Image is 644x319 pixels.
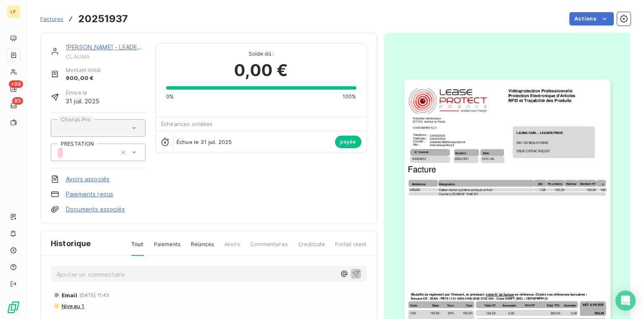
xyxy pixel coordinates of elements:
[78,11,128,26] h3: 20251937
[234,58,288,83] span: 0,00 €
[166,50,356,58] span: Solde dû :
[154,241,181,255] span: Paiements
[80,293,109,298] span: [DATE] 11:43
[7,301,20,314] img: Logo LeanPay
[51,238,91,249] span: Historique
[66,44,190,51] a: [PERSON_NAME] - LEADER [PERSON_NAME]
[66,74,101,82] span: 900,00 €
[66,89,99,97] span: Émise le
[66,175,109,183] a: Avoirs associés
[177,139,232,145] span: Échue le 31 juil. 2025
[40,15,63,22] span: Factures
[61,303,84,309] span: Niveau 1
[66,205,125,214] a: Documents associés
[131,241,144,256] span: Tout
[569,12,614,26] button: Actions
[161,121,213,127] span: Échéances soldées
[7,5,20,18] div: LP
[12,97,23,105] span: 80
[191,241,214,255] span: Relances
[40,15,63,23] a: Factures
[298,241,325,255] span: Creditsafe
[343,93,356,100] span: 100%
[335,241,366,255] span: Portail client
[62,292,77,298] span: Email
[224,241,240,255] span: Avoirs
[335,136,361,148] span: payée
[615,291,636,311] div: Open Intercom Messenger
[66,67,101,74] span: Montant initial
[166,93,174,100] span: 0%
[66,53,145,60] span: CLAUMA
[9,80,23,88] span: +99
[250,241,288,255] span: Commentaires
[66,97,99,105] span: 31 juil. 2025
[66,190,113,198] a: Paiements reçus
